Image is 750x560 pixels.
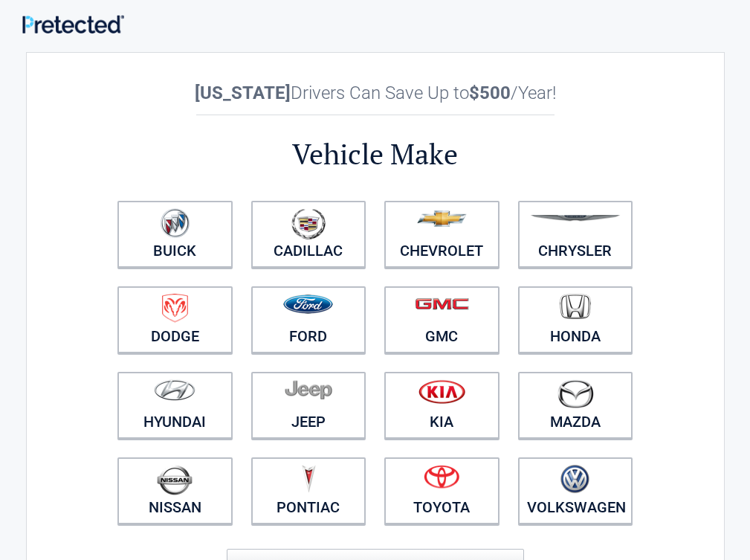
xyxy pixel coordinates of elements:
[285,379,332,400] img: jeep
[415,297,469,310] img: gmc
[117,372,233,439] a: Hyundai
[161,208,190,238] img: buick
[117,201,233,268] a: Buick
[518,457,633,524] a: Volkswagen
[417,210,467,227] img: chevrolet
[117,286,233,353] a: Dodge
[418,379,465,404] img: kia
[530,215,621,222] img: chrysler
[557,379,594,408] img: mazda
[162,294,188,323] img: dodge
[251,372,366,439] a: Jeep
[301,465,316,493] img: pontiac
[384,372,500,439] a: Kia
[560,294,591,320] img: honda
[560,465,589,494] img: volkswagen
[195,83,291,103] b: [US_STATE]
[117,457,233,524] a: Nissan
[251,457,366,524] a: Pontiac
[154,379,195,401] img: hyundai
[109,135,642,173] h2: Vehicle Make
[157,465,193,495] img: nissan
[518,201,633,268] a: Chrysler
[384,286,500,353] a: GMC
[518,286,633,353] a: Honda
[109,83,642,103] h2: Drivers Can Save Up to /Year
[518,372,633,439] a: Mazda
[283,295,333,314] img: ford
[22,15,124,33] img: Main Logo
[469,83,511,103] b: $500
[291,208,326,239] img: cadillac
[251,201,366,268] a: Cadillac
[384,457,500,524] a: Toyota
[251,286,366,353] a: Ford
[424,465,459,489] img: toyota
[384,201,500,268] a: Chevrolet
